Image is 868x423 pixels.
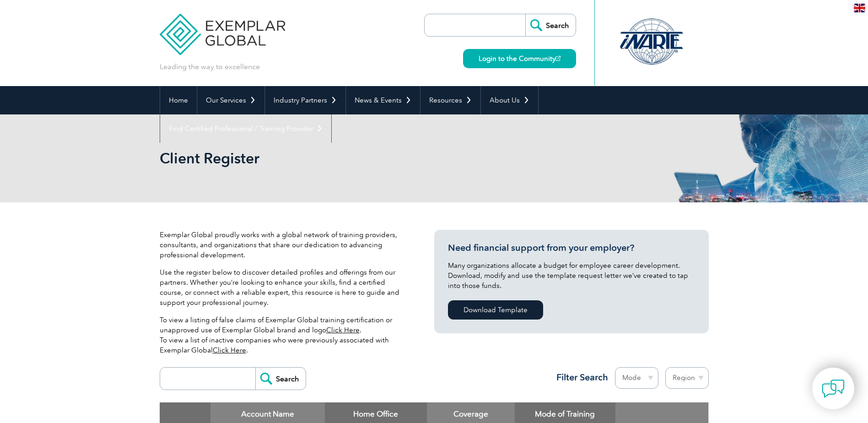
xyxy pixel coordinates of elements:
p: To view a listing of false claims of Exemplar Global training certification or unapproved use of ... [160,315,407,355]
a: Click Here [326,326,360,334]
a: Download Template [448,300,543,320]
input: Search [255,368,306,390]
a: About Us [481,86,538,114]
h3: Need financial support from your employer? [448,242,695,254]
p: Use the register below to discover detailed profiles and offerings from our partners. Whether you... [160,267,407,308]
input: Search [525,14,576,36]
img: contact-chat.png [822,377,845,400]
img: open_square.png [555,56,561,61]
a: Click Here [213,346,246,354]
p: Many organizations allocate a budget for employee career development. Download, modify and use th... [448,260,695,291]
a: Home [160,86,197,114]
h3: Filter Search [551,372,608,383]
h2: Client Register [160,151,544,166]
a: Find Certified Professional / Training Provider [160,114,331,143]
img: en [854,4,865,12]
p: Leading the way to excellence [160,62,260,72]
a: Resources [421,86,480,114]
a: Login to the Community [463,49,576,68]
a: News & Events [346,86,420,114]
a: Industry Partners [265,86,345,114]
p: Exemplar Global proudly works with a global network of training providers, consultants, and organ... [160,230,407,260]
a: Our Services [197,86,264,114]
